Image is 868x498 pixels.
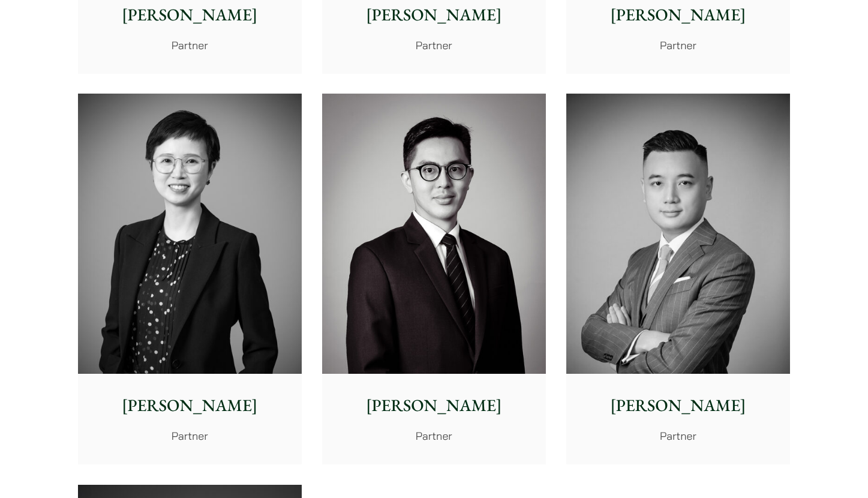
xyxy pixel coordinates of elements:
[332,2,536,28] p: [PERSON_NAME]
[332,428,536,444] p: Partner
[332,37,536,53] p: Partner
[566,94,790,464] a: [PERSON_NAME] Partner
[576,2,780,28] p: [PERSON_NAME]
[576,37,780,53] p: Partner
[322,94,546,464] a: [PERSON_NAME] Partner
[332,393,536,418] p: [PERSON_NAME]
[576,393,780,418] p: [PERSON_NAME]
[88,37,292,53] p: Partner
[88,428,292,444] p: Partner
[576,428,780,444] p: Partner
[78,94,302,464] a: [PERSON_NAME] Partner
[88,2,292,28] p: [PERSON_NAME]
[88,393,292,418] p: [PERSON_NAME]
